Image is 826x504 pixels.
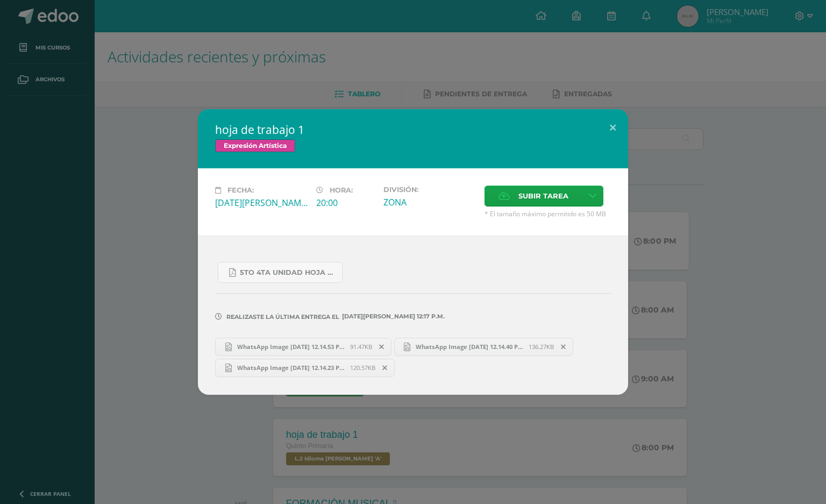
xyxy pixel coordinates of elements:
[485,209,611,218] span: * El tamaño máximo permitido es 50 MB
[240,268,337,277] span: 5to 4ta unidad hoja de trabajo expresion.pdf
[316,197,375,209] div: 20:00
[218,262,343,283] a: 5to 4ta unidad hoja de trabajo expresion.pdf
[383,196,476,208] div: ZONA
[215,359,395,377] a: WhatsApp Image [DATE] 12.14.23 PM.jpeg 120.57KB
[529,343,554,351] span: 136.27KB
[554,341,573,353] span: Remover entrega
[227,186,254,194] span: Fecha:
[215,139,295,152] span: Expresión Artística
[215,338,391,356] a: WhatsApp Image [DATE] 12.14.53 PM.jpeg 91.47KB
[215,197,308,209] div: [DATE][PERSON_NAME]
[383,186,476,194] label: División:
[410,343,529,351] span: WhatsApp Image [DATE] 12.14.40 PM.jpeg
[226,313,339,321] span: Realizaste la última entrega el
[518,186,568,206] span: Subir tarea
[350,343,372,351] span: 91.47KB
[232,343,350,351] span: WhatsApp Image [DATE] 12.14.53 PM.jpeg
[330,186,353,194] span: Hora:
[215,122,611,137] h2: hoja de trabajo 1
[350,364,375,372] span: 120.57KB
[597,109,628,146] button: Close (Esc)
[373,341,391,353] span: Remover entrega
[376,362,394,374] span: Remover entrega
[339,316,445,317] span: [DATE][PERSON_NAME] 12:17 p.m.
[232,364,350,372] span: WhatsApp Image [DATE] 12.14.23 PM.jpeg
[394,338,574,356] a: WhatsApp Image [DATE] 12.14.40 PM.jpeg 136.27KB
